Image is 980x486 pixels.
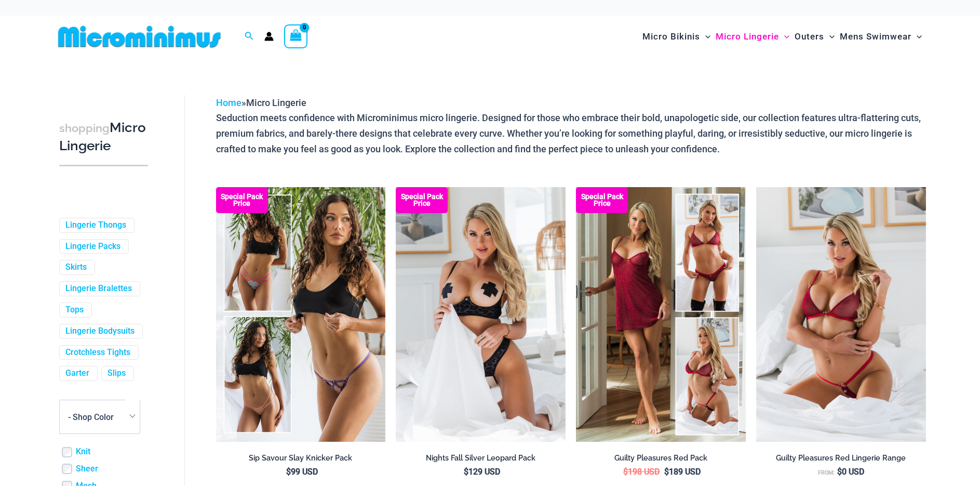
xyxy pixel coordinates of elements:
[65,241,120,252] a: Lingerie Packs
[396,187,566,442] img: Nights Fall Silver Leopard 1036 Bra 6046 Thong 09v2
[792,21,837,52] a: OutersMenu ToggleMenu Toggle
[216,110,926,156] p: Seduction meets confidence with Microminimus micro lingerie. Designed for those who embrace their...
[216,187,386,442] a: Collection Pack (9) Collection Pack b (5)Collection Pack b (5)
[284,24,308,48] a: View Shopping Cart, empty
[576,453,746,463] h2: Guilty Pleasures Red Pack
[264,32,274,41] a: Account icon link
[664,467,701,477] bdi: 189 USD
[108,368,126,379] a: Slips
[638,19,927,54] nav: Site Navigation
[76,446,90,457] a: Knit
[286,467,318,477] bdi: 99 USD
[623,467,628,477] span: $
[840,23,911,50] span: Mens Swimwear
[464,467,500,477] bdi: 129 USD
[464,467,468,477] span: $
[837,467,842,477] span: $
[65,220,126,231] a: Lingerie Thongs
[65,326,135,337] a: Lingerie Bodysuits
[65,283,132,294] a: Lingerie Bralettes
[65,368,89,379] a: Garter
[396,187,566,442] a: Nights Fall Silver Leopard 1036 Bra 6046 Thong 09v2 Nights Fall Silver Leopard 1036 Bra 6046 Thon...
[713,21,792,52] a: Micro LingerieMenu ToggleMenu Toggle
[824,23,835,50] span: Menu Toggle
[216,193,268,207] b: Special Pack Price
[65,262,87,273] a: Skirts
[837,467,864,477] bdi: 0 USD
[216,187,386,442] img: Collection Pack (9)
[756,187,926,442] img: Guilty Pleasures Red 1045 Bra 689 Micro 05
[59,122,110,135] span: shopping
[76,464,98,475] a: Sheer
[59,119,148,155] h3: Micro Lingerie
[576,187,746,442] img: Guilty Pleasures Red Collection Pack F
[576,453,746,467] a: Guilty Pleasures Red Pack
[246,97,306,108] span: Micro Lingerie
[716,23,779,50] span: Micro Lingerie
[396,453,566,467] a: Nights Fall Silver Leopard Pack
[818,469,835,476] span: From:
[216,453,386,467] a: Sip Savour Slay Knicker Pack
[779,23,789,50] span: Menu Toggle
[623,467,660,477] bdi: 198 USD
[911,23,922,50] span: Menu Toggle
[216,453,386,463] h2: Sip Savour Slay Knicker Pack
[65,305,84,316] a: Tops
[286,467,291,477] span: $
[640,21,713,52] a: Micro BikinisMenu ToggleMenu Toggle
[642,23,700,50] span: Micro Bikinis
[396,453,566,463] h2: Nights Fall Silver Leopard Pack
[664,467,669,477] span: $
[59,400,140,434] span: - Shop Color
[576,187,746,442] a: Guilty Pleasures Red Collection Pack F Guilty Pleasures Red Collection Pack BGuilty Pleasures Red...
[245,30,254,43] a: Search icon link
[65,347,130,358] a: Crotchless Tights
[216,97,241,108] a: Home
[396,193,448,207] b: Special Pack Price
[837,21,924,52] a: Mens SwimwearMenu ToggleMenu Toggle
[756,453,926,463] h2: Guilty Pleasures Red Lingerie Range
[576,193,628,207] b: Special Pack Price
[795,23,824,50] span: Outers
[60,400,140,434] span: - Shop Color
[756,187,926,442] a: Guilty Pleasures Red 1045 Bra 689 Micro 05Guilty Pleasures Red 1045 Bra 689 Micro 06Guilty Pleasu...
[216,97,306,108] span: »
[700,23,710,50] span: Menu Toggle
[54,25,225,48] img: MM SHOP LOGO FLAT
[756,453,926,467] a: Guilty Pleasures Red Lingerie Range
[68,412,114,422] span: - Shop Color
